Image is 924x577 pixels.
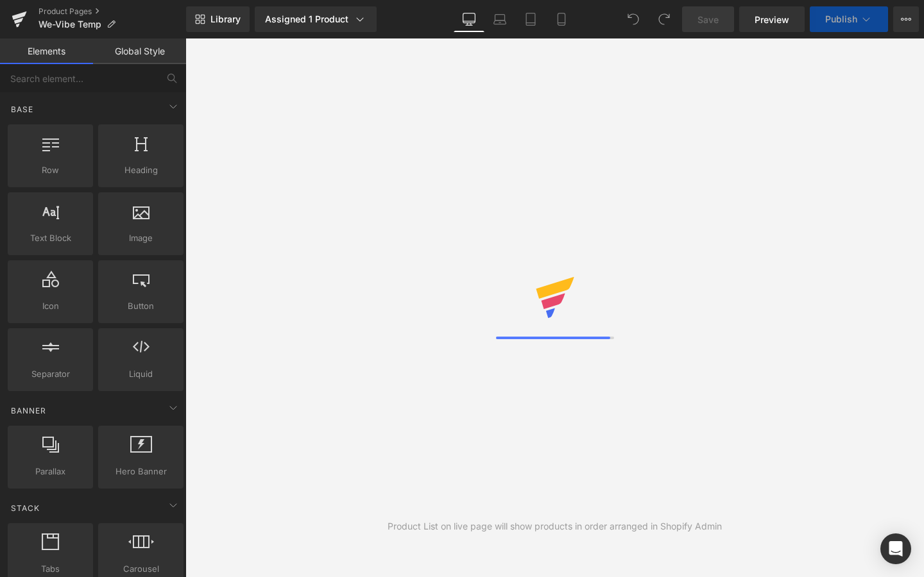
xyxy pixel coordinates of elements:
[38,19,101,29] span: We-Vibe Temp
[10,103,35,115] span: Base
[620,6,646,32] button: Undo
[102,231,180,245] span: Image
[454,6,484,32] a: Desktop
[388,519,722,533] div: Product List on live page will show products in order arranged in Shopify Admin
[739,6,805,32] a: Preview
[12,299,89,313] span: Icon
[186,6,250,32] a: New Library
[12,231,89,245] span: Text Block
[93,38,186,64] a: Global Style
[810,6,888,32] button: Publish
[210,13,241,25] span: Library
[484,6,515,32] a: Laptop
[10,405,47,417] span: Banner
[102,367,180,381] span: Liquid
[102,465,180,478] span: Hero Banner
[12,163,89,177] span: Row
[265,13,366,26] div: Assigned 1 Product
[102,299,180,313] span: Button
[12,367,89,381] span: Separator
[893,6,919,32] button: More
[12,465,89,478] span: Parallax
[38,6,186,17] a: Product Pages
[546,6,577,32] a: Mobile
[515,6,546,32] a: Tablet
[825,14,857,24] span: Publish
[102,163,180,177] span: Heading
[12,562,89,576] span: Tabs
[880,533,911,564] div: Open Intercom Messenger
[651,6,677,32] button: Redo
[10,502,41,514] span: Stack
[697,13,719,26] span: Save
[102,562,180,576] span: Carousel
[755,13,789,26] span: Preview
